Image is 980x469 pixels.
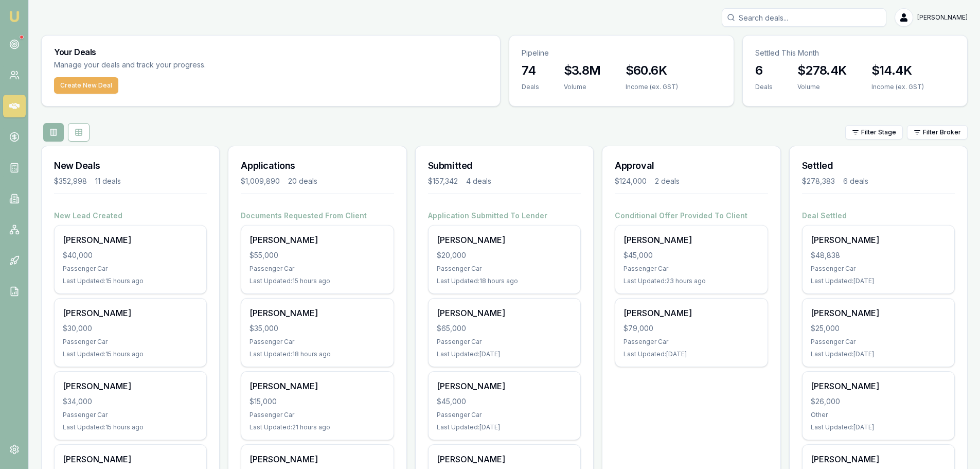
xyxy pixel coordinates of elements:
[63,234,198,246] div: [PERSON_NAME]
[437,338,572,346] div: Passenger Car
[437,396,572,407] div: $45,000
[522,48,721,58] p: Pipeline
[241,211,394,221] h4: Documents Requested From Client
[907,125,968,140] button: Filter Broker
[623,250,759,260] div: $45,000
[63,380,198,392] div: [PERSON_NAME]
[288,176,317,186] div: 20 deals
[811,265,946,273] div: Passenger Car
[797,83,847,91] div: Volume
[428,176,458,186] div: $157,342
[437,323,572,334] div: $65,000
[54,48,488,56] h3: Your Deals
[845,125,903,140] button: Filter Stage
[615,176,647,186] div: $124,000
[250,234,385,246] div: [PERSON_NAME]
[871,62,924,79] h3: $14.4K
[623,277,759,285] div: Last Updated: 23 hours ago
[655,176,680,186] div: 2 deals
[623,323,759,334] div: $79,000
[437,277,572,285] div: Last Updated: 18 hours ago
[63,250,198,260] div: $40,000
[63,307,198,319] div: [PERSON_NAME]
[811,338,946,346] div: Passenger Car
[871,83,924,91] div: Income (ex. GST)
[923,128,961,136] span: Filter Broker
[861,128,896,136] span: Filter Stage
[54,211,207,221] h4: New Lead Created
[802,176,835,186] div: $278,383
[428,211,581,221] h4: Application Submitted To Lender
[626,62,678,79] h3: $60.6K
[63,423,198,431] div: Last Updated: 15 hours ago
[626,83,678,91] div: Income (ex. GST)
[250,277,385,285] div: Last Updated: 15 hours ago
[564,83,601,91] div: Volume
[250,323,385,334] div: $35,000
[8,10,21,23] img: emu-icon-u.png
[917,13,968,22] span: [PERSON_NAME]
[615,159,768,173] h3: Approval
[843,176,868,186] div: 6 deals
[63,323,198,334] div: $30,000
[63,338,198,346] div: Passenger Car
[755,48,955,58] p: Settled This Month
[241,176,280,186] div: $1,009,890
[63,350,198,358] div: Last Updated: 15 hours ago
[811,453,946,465] div: [PERSON_NAME]
[250,338,385,346] div: Passenger Car
[811,323,946,334] div: $25,000
[811,234,946,246] div: [PERSON_NAME]
[250,265,385,273] div: Passenger Car
[250,307,385,319] div: [PERSON_NAME]
[802,211,955,221] h4: Deal Settled
[241,159,394,173] h3: Applications
[54,77,118,94] button: Create New Deal
[466,176,491,186] div: 4 deals
[437,423,572,431] div: Last Updated: [DATE]
[755,83,773,91] div: Deals
[722,8,886,27] input: Search deals
[54,176,87,186] div: $352,998
[250,411,385,419] div: Passenger Car
[54,159,207,173] h3: New Deals
[623,350,759,358] div: Last Updated: [DATE]
[250,396,385,407] div: $15,000
[797,62,847,79] h3: $278.4K
[437,234,572,246] div: [PERSON_NAME]
[428,159,581,173] h3: Submitted
[250,453,385,465] div: [PERSON_NAME]
[802,159,955,173] h3: Settled
[54,59,317,71] p: Manage your deals and track your progress.
[437,453,572,465] div: [PERSON_NAME]
[63,396,198,407] div: $34,000
[63,277,198,285] div: Last Updated: 15 hours ago
[811,250,946,260] div: $48,838
[811,423,946,431] div: Last Updated: [DATE]
[564,62,601,79] h3: $3.8M
[522,83,539,91] div: Deals
[250,380,385,392] div: [PERSON_NAME]
[522,62,539,79] h3: 74
[811,350,946,358] div: Last Updated: [DATE]
[437,350,572,358] div: Last Updated: [DATE]
[250,350,385,358] div: Last Updated: 18 hours ago
[623,265,759,273] div: Passenger Car
[437,265,572,273] div: Passenger Car
[437,250,572,260] div: $20,000
[811,277,946,285] div: Last Updated: [DATE]
[811,411,946,419] div: Other
[623,234,759,246] div: [PERSON_NAME]
[623,307,759,319] div: [PERSON_NAME]
[250,250,385,260] div: $55,000
[437,380,572,392] div: [PERSON_NAME]
[63,411,198,419] div: Passenger Car
[811,380,946,392] div: [PERSON_NAME]
[615,211,768,221] h4: Conditional Offer Provided To Client
[63,265,198,273] div: Passenger Car
[63,453,198,465] div: [PERSON_NAME]
[811,307,946,319] div: [PERSON_NAME]
[811,396,946,407] div: $26,000
[250,423,385,431] div: Last Updated: 21 hours ago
